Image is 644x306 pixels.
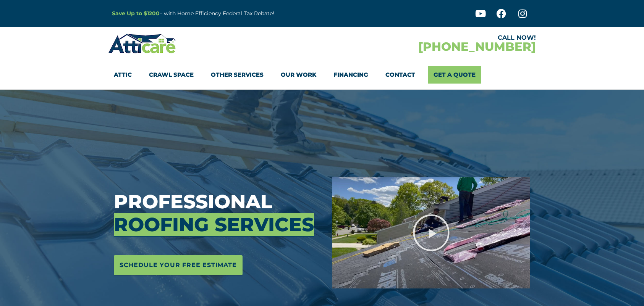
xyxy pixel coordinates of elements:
a: Crawl Space [149,66,194,84]
a: Other Services [211,66,264,84]
a: Financing [333,66,368,84]
a: Schedule Your Free Estimate [114,255,243,275]
h3: Professional [114,190,321,236]
div: CALL NOW! [322,35,536,41]
span: Roofing Services [114,213,314,236]
div: Play Video [412,214,450,252]
span: Schedule Your Free Estimate [120,259,237,271]
a: Attic [114,66,132,84]
a: Get A Quote [428,66,481,84]
a: Contact [385,66,415,84]
nav: Menu [114,66,530,84]
a: Our Work [281,66,316,84]
a: Save Up to $1200 [112,10,160,17]
p: – with Home Efficiency Federal Tax Rebate! [112,9,359,18]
